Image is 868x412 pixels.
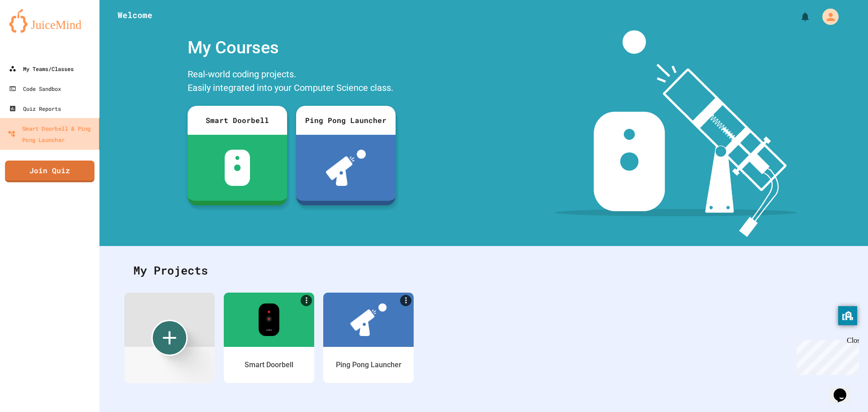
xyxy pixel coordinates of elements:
button: privacy banner [838,306,857,325]
img: ppl-with-ball.png [326,150,366,186]
img: sdb-white.svg [225,150,250,186]
img: sdb-real-colors.png [259,303,280,336]
img: ppl-with-ball.png [350,303,387,336]
div: Real-world coding projects. Easily integrated into your Computer Science class. [183,65,400,99]
div: My Notifications [783,9,813,24]
a: More [400,295,411,306]
div: My Courses [183,30,400,65]
div: Chat with us now!Close [4,4,62,57]
a: More [301,295,312,306]
div: Ping Pong Launcher [296,106,396,135]
a: MorePing Pong Launcher [323,293,414,383]
div: Quiz Reports [9,103,61,114]
div: Smart Doorbell [188,106,287,135]
a: Join Quiz [5,161,94,182]
div: Ping Pong Launcher [336,360,401,370]
div: Smart Doorbell & Ping Pong Launcher [8,123,95,145]
div: Smart Doorbell [245,360,293,370]
div: Code Sandbox [9,83,61,94]
div: Create new [151,320,188,356]
div: My Account [813,6,841,27]
a: MoreSmart Doorbell [224,293,314,383]
div: My Projects [124,253,843,288]
div: My Teams/Classes [9,63,74,74]
img: logo-orange.svg [9,9,90,33]
iframe: chat widget [793,336,859,375]
iframe: chat widget [830,376,859,403]
img: banner-image-my-projects.png [555,30,797,237]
